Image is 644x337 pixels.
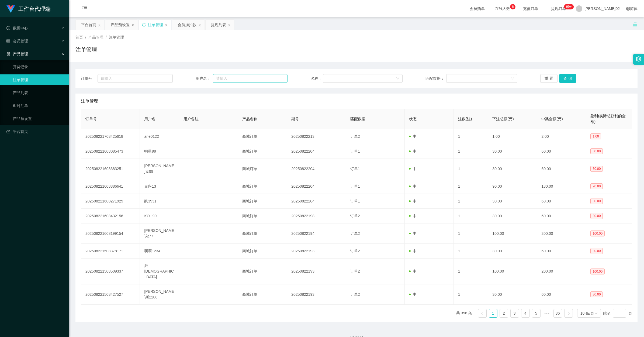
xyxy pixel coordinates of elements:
[521,309,529,317] a: 4
[626,7,630,11] i: 图标： global
[81,144,140,159] td: 202508221608085473
[590,198,603,204] span: 30.00
[350,167,360,171] span: 订单1
[198,23,201,27] i: 图标： 关闭
[287,179,346,194] td: 20250822204
[454,159,488,179] td: 1
[454,194,488,209] td: 1
[213,74,288,83] input: 请输入
[18,0,51,18] h1: 工作台代理端
[109,35,124,39] span: 注单管理
[590,213,603,219] span: 30.00
[532,309,541,318] li: 5
[489,309,497,318] li: 1
[6,26,10,30] i: 图标： check-circle-o
[564,309,573,318] li: 下一页
[537,259,586,284] td: 200.00
[287,159,346,179] td: 20250822204
[6,126,65,137] a: 图标： 仪表板平台首页
[500,309,508,317] a: 2
[287,223,346,244] td: 20250822194
[413,269,417,273] font: 中
[238,284,287,305] td: 商城订单
[311,76,323,81] span: 名称：
[454,144,488,159] td: 1
[350,231,360,236] span: 订单2
[13,74,65,85] a: 注单管理
[81,259,140,284] td: 202508221508509337
[85,35,86,39] span: /
[456,309,476,318] li: 共 358 条，
[81,159,140,179] td: 202508221608383251
[492,117,514,121] span: 下注总额(元)
[478,309,487,318] li: 上一页
[238,129,287,144] td: 商城订单
[413,199,417,203] font: 中
[6,6,51,11] a: 工作台代理端
[488,209,537,223] td: 30.00
[636,56,642,62] i: 图标： 设置
[140,194,179,209] td: 凯3931
[242,117,257,121] span: 产品名称
[551,6,566,11] font: 提现订单
[350,199,360,203] span: 订单1
[454,223,488,244] td: 1
[238,194,287,209] td: 商城订单
[521,309,530,318] li: 4
[488,284,537,305] td: 30.00
[238,159,287,179] td: 商城订单
[98,74,173,83] input: 请输入
[287,244,346,259] td: 20250822193
[291,117,299,121] span: 期号
[81,244,140,259] td: 202508221508378171
[98,23,101,27] i: 图标： 关闭
[350,184,360,188] span: 订单1
[488,144,537,159] td: 30.00
[543,309,551,318] span: •••
[481,312,484,315] i: 图标：左
[510,4,515,9] sup: 6
[106,35,107,39] span: /
[140,284,179,305] td: [PERSON_NAME]斯2208
[413,184,417,188] font: 中
[537,284,586,305] td: 60.00
[88,35,103,39] span: 产品管理
[590,231,605,236] span: 100.00
[630,6,638,11] font: 简体
[580,309,594,317] div: 10 条/页
[81,223,140,244] td: 202508221608199154
[396,77,399,81] i: 图标： 向下
[540,74,558,83] button: 重 置
[413,167,417,171] font: 中
[413,249,417,253] font: 中
[413,292,417,297] font: 中
[603,309,632,318] div: 跳至 页
[350,134,360,139] span: 订单2
[512,4,514,9] p: 6
[81,98,98,104] span: 注单管理
[511,309,519,317] a: 3
[567,312,570,315] i: 图标： 右
[488,179,537,194] td: 90.00
[488,244,537,259] td: 30.00
[287,144,346,159] td: 20250822204
[287,194,346,209] td: 20250822204
[488,129,537,144] td: 1.00
[413,149,417,153] font: 中
[554,309,562,317] a: 36
[287,259,346,284] td: 20250822193
[590,248,603,254] span: 30.00
[287,129,346,144] td: 20250822213
[532,309,540,317] a: 5
[495,6,510,11] font: 在线人数
[350,292,360,297] span: 订单2
[81,20,96,30] div: 平台首页
[6,5,15,13] img: logo.9652507e.png
[543,309,551,318] li: 向后 5 页
[537,179,586,194] td: 180.00
[413,134,417,139] font: 中
[13,61,65,72] a: 开奖记录
[228,23,231,27] i: 图标： 关闭
[633,22,638,27] i: 图标： 解锁
[350,149,360,153] span: 订单1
